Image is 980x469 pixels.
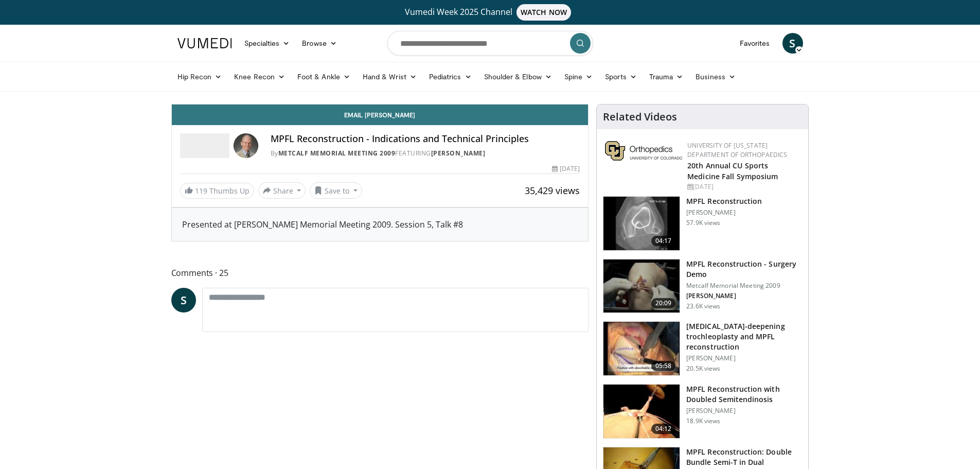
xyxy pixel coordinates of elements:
[171,266,589,280] span: Comments 25
[687,161,778,181] a: 20th Annual CU Sports Medicine Fall Symposium
[603,197,680,250] img: 38434_0000_3.png.150x105_q85_crop-smart_upscale.jpg
[651,298,676,308] span: 20:09
[431,149,486,158] a: [PERSON_NAME]
[687,182,800,192] div: [DATE]
[552,164,580,173] div: [DATE]
[605,141,682,161] img: 355603a8-37da-49b6-856f-e00d7e9307d3.png.150x105_q85_autocrop_double_scale_upscale_version-0.2.png
[228,66,291,87] a: Knee Recon
[171,288,196,312] a: S
[686,417,720,425] p: 18.9K views
[271,133,580,145] h4: MPFL Reconstruction - Indications and Technical Principles
[643,66,690,87] a: Trauma
[687,141,787,159] a: University of [US_STATE] Department of Orthopaedics
[734,33,776,54] a: Favorites
[478,66,558,87] a: Shoulder & Elbow
[651,361,676,371] span: 05:58
[603,111,677,123] h4: Related Videos
[179,4,801,21] a: Vumedi Week 2025 ChannelWATCH NOW
[234,133,258,158] img: Avatar
[686,321,802,352] h3: [MEDICAL_DATA]-deepening trochleoplasty and MPFL reconstruction
[278,149,396,158] a: Metcalf Memorial Meeting 2009
[603,196,802,251] a: 04:17 MPFL Reconstruction [PERSON_NAME] 57.9K views
[686,259,802,280] h3: MPFL Reconstruction - Surgery Demo
[686,384,802,405] h3: MPFL Reconstruction with Doubled Semitendinosis
[686,292,802,300] p: [PERSON_NAME]
[686,282,802,290] p: Metcalf Memorial Meeting 2009
[238,33,296,54] a: Specialties
[686,196,762,206] h3: MPFL Reconstruction
[686,209,762,217] p: [PERSON_NAME]
[782,33,803,54] a: S
[686,302,720,310] p: 23.6K views
[357,66,423,87] a: Hand & Wrist
[387,31,593,56] input: Search topics, interventions
[296,33,343,54] a: Browse
[651,424,676,434] span: 04:12
[603,385,680,438] img: 505043_3.png.150x105_q85_crop-smart_upscale.jpg
[310,182,362,199] button: Save to
[689,66,742,87] a: Business
[686,354,802,362] p: [PERSON_NAME]
[686,407,802,415] p: [PERSON_NAME]
[599,66,643,87] a: Sports
[603,259,802,314] a: 20:09 MPFL Reconstruction - Surgery Demo Metcalf Memorial Meeting 2009 [PERSON_NAME] 23.6K views
[525,184,580,197] span: 35,429 views
[177,38,232,48] img: VuMedi Logo
[423,66,478,87] a: Pediatrics
[195,186,207,196] span: 119
[182,218,578,231] div: Presented at [PERSON_NAME] Memorial Meeting 2009. Session 5, Talk #8
[171,66,228,87] a: Hip Recon
[172,105,589,125] a: Email [PERSON_NAME]
[686,219,720,227] p: 57.9K views
[180,133,229,158] img: Metcalf Memorial Meeting 2009
[603,384,802,439] a: 04:12 MPFL Reconstruction with Doubled Semitendinosis [PERSON_NAME] 18.9K views
[516,4,571,21] span: WATCH NOW
[686,364,720,373] p: 20.5K views
[291,66,357,87] a: Foot & Ankle
[258,182,306,199] button: Share
[603,259,680,313] img: aren_3.png.150x105_q85_crop-smart_upscale.jpg
[271,149,580,158] div: By FEATURING
[603,322,680,375] img: XzOTlMlQSGUnbGTX4xMDoxOjB1O8AjAz_1.150x105_q85_crop-smart_upscale.jpg
[558,66,599,87] a: Spine
[651,236,676,246] span: 04:17
[180,183,254,199] a: 119 Thumbs Up
[603,321,802,376] a: 05:58 [MEDICAL_DATA]-deepening trochleoplasty and MPFL reconstruction [PERSON_NAME] 20.5K views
